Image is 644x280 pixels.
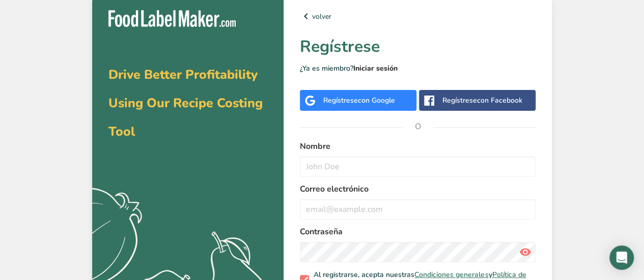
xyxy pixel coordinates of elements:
[300,140,536,152] label: Nombre
[477,96,522,105] span: con Facebook
[108,66,263,140] span: Drive Better Profitability Using Our Recipe Costing Tool
[323,95,395,106] div: Regístrese
[609,245,634,270] div: Open Intercom Messenger
[300,183,536,195] label: Correo electrónico
[353,64,398,73] a: Iniciar sesión
[414,270,488,279] a: Condiciones generales
[358,96,395,105] span: con Google
[300,10,536,22] a: volver
[442,95,522,106] div: Regístrese
[300,63,536,74] p: ¿Ya es miembro?
[300,199,536,220] input: email@example.com
[300,226,536,238] label: Contraseña
[403,111,433,142] span: O
[108,10,236,27] img: Food Label Maker
[300,35,536,59] h1: Regístrese
[300,157,536,177] input: John Doe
